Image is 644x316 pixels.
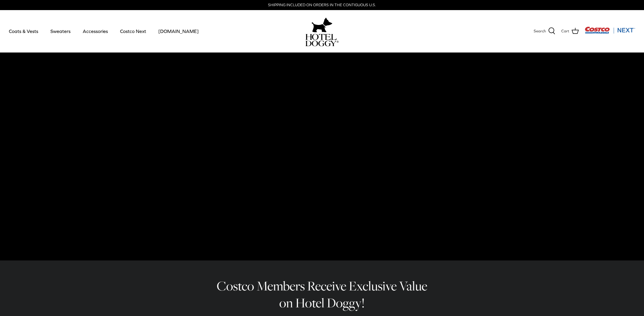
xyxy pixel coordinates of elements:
[534,27,555,35] a: Search
[4,21,44,41] a: Coats & Vests
[305,16,339,46] a: hoteldoggy.com hoteldoggycom
[585,30,635,35] a: Visit Costco Next
[45,21,76,41] a: Sweaters
[561,27,579,35] a: Cart
[115,21,152,41] a: Costco Next
[312,16,332,34] img: hoteldoggy.com
[561,28,569,34] span: Cart
[585,26,635,34] img: Costco Next
[212,278,432,311] h2: Costco Members Receive Exclusive Value on Hotel Doggy!
[305,34,339,46] img: hoteldoggycom
[534,28,546,34] span: Search
[153,21,204,41] a: [DOMAIN_NAME]
[77,21,113,41] a: Accessories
